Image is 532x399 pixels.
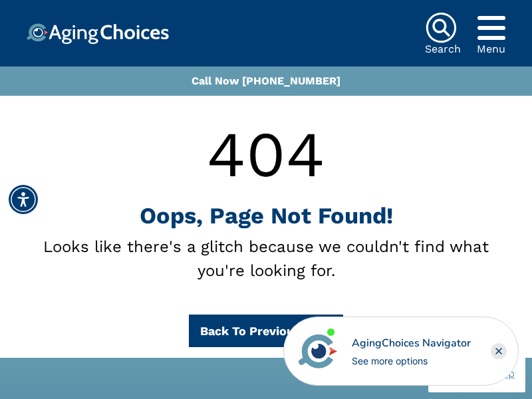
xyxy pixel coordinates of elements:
h1: Oops, Page Not Found! [27,202,505,229]
div: See more options [352,354,471,368]
img: avatar [295,329,340,374]
div: Menu [477,44,505,55]
div: AgingChoices Navigator [352,335,471,351]
button: Back To Previous Page [189,315,343,347]
div: Accessibility Menu [9,185,38,214]
div: Popover trigger [477,12,505,44]
div: Search [425,44,461,55]
a: Call Now [PHONE_NUMBER] [192,74,340,87]
div: 404 [27,106,505,202]
img: Choice! [27,23,169,45]
img: search-icon.svg [425,12,457,44]
div: Looks like there's a glitch because we couldn't find what you're looking for. [27,235,505,283]
div: Close [491,343,507,359]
